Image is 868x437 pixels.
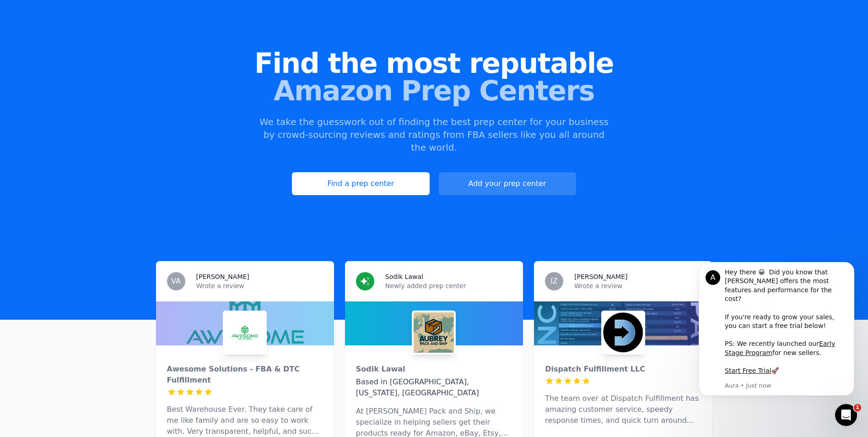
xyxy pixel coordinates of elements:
p: We take the guesswork out of finding the best prep center for your business by crowd-sourcing rev... [259,115,610,154]
a: Find a prep center [292,172,429,195]
h3: [PERSON_NAME] [196,272,249,281]
p: Newly added prep center [385,281,512,290]
h3: Sodik Lawal [385,272,423,281]
span: 1 [854,404,861,411]
img: Awesome Solutions - FBA & DTC Fulfillment [225,312,265,353]
p: Best Warehouse Ever. They take care of me like family and are so easy to work with. Very transpar... [167,404,323,437]
span: Amazon Prep Centers [15,77,853,104]
p: Wrote a review [574,281,701,290]
div: Based in [GEOGRAPHIC_DATA], [US_STATE], [GEOGRAPHIC_DATA] [356,377,512,399]
iframe: Intercom notifications message [685,259,868,431]
span: Find the most reputable [15,49,853,77]
h3: [PERSON_NAME] [574,272,627,281]
div: Sodik Lawal [356,364,512,375]
img: Sodik Lawal [414,312,454,353]
a: Add your prep center [439,172,576,195]
div: Dispatch Fulfillment LLC [545,364,701,375]
p: The team over at Dispatch Fulfillment has amazing customer service, speedy response times, and qu... [545,393,701,426]
iframe: Intercom live chat [835,404,857,426]
p: Wrote a review [196,281,323,290]
span: VA [171,278,181,285]
img: Dispatch Fulfillment LLC [603,312,643,353]
div: Awesome Solutions - FBA & DTC Fulfillment [167,364,323,386]
span: IZ [550,278,558,285]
